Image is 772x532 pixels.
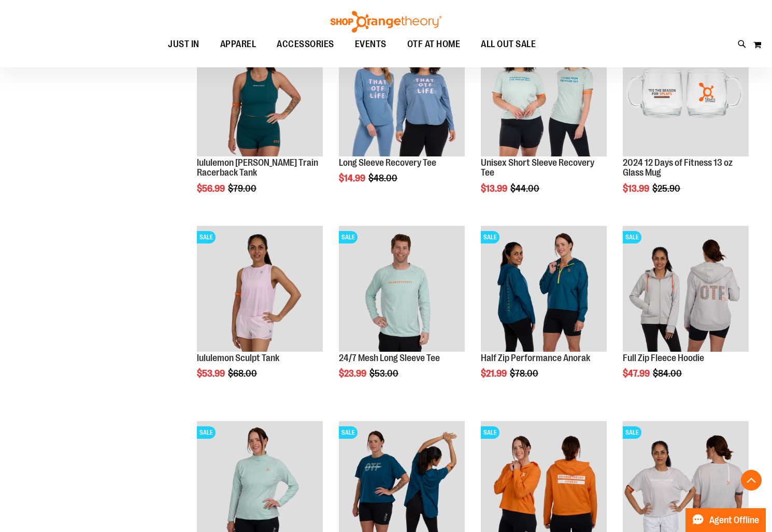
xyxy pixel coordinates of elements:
[623,31,749,156] img: Main image of 2024 12 Days of Fitness 13 oz Glass Mug
[481,426,499,439] span: SALE
[709,515,759,525] span: Agent Offline
[685,508,766,532] button: Agent Offline
[197,226,323,353] a: Main Image of 1538347SALE
[197,426,216,439] span: SALE
[197,231,216,243] span: SALE
[481,31,607,156] img: Main of 2024 AUGUST Unisex Short Sleeve Recovery Tee
[369,368,400,379] span: $53.00
[623,231,641,243] span: SALE
[481,183,509,194] span: $13.99
[481,226,607,352] img: Half Zip Performance Anorak
[197,226,323,352] img: Main Image of 1538347
[339,226,465,353] a: Main Image of 1457095SALE
[334,221,470,406] div: product
[339,157,436,168] a: Long Sleeve Recovery Tee
[329,11,443,33] img: Shop Orangetheory
[334,25,470,210] div: product
[339,173,367,183] span: $14.99
[623,226,749,353] a: Main Image of 1457091SALE
[197,157,318,178] a: lululemon [PERSON_NAME] Train Racerback Tank
[228,183,258,194] span: $79.00
[623,157,733,178] a: 2024 12 Days of Fitness 13 oz Glass Mug
[481,31,607,158] a: Main of 2024 AUGUST Unisex Short Sleeve Recovery TeeSALE
[481,226,607,353] a: Half Zip Performance AnorakSALE
[339,231,358,243] span: SALE
[618,221,754,406] div: product
[407,33,461,56] span: OTF AT HOME
[510,368,540,379] span: $78.00
[192,221,328,406] div: product
[277,33,334,56] span: ACCESSORIES
[481,353,590,363] a: Half Zip Performance Anorak
[623,426,641,439] span: SALE
[339,31,465,156] img: Main of 2024 AUGUST Long Sleeve Recovery Tee
[618,25,754,221] div: product
[339,426,358,439] span: SALE
[481,157,594,178] a: Unisex Short Sleeve Recovery Tee
[355,33,387,56] span: EVENTS
[481,33,536,56] span: ALL OUT SALE
[339,368,368,379] span: $23.99
[623,183,651,194] span: $13.99
[623,368,651,379] span: $47.99
[741,470,762,491] button: Back To Top
[368,173,399,183] span: $48.00
[197,31,323,158] a: lululemon Wunder Train Racerback TankSALE
[339,226,465,352] img: Main Image of 1457095
[339,31,465,158] a: Main of 2024 AUGUST Long Sleeve Recovery TeeSALE
[623,226,749,352] img: Main Image of 1457091
[653,368,683,379] span: $84.00
[510,183,541,194] span: $44.00
[339,353,440,363] a: 24/7 Mesh Long Sleeve Tee
[476,25,612,221] div: product
[228,368,259,379] span: $68.00
[623,353,704,363] a: Full Zip Fleece Hoodie
[192,25,328,221] div: product
[197,183,226,194] span: $56.99
[476,221,612,406] div: product
[652,183,682,194] span: $25.90
[481,231,499,243] span: SALE
[168,33,199,56] span: JUST IN
[197,31,323,156] img: lululemon Wunder Train Racerback Tank
[220,33,256,56] span: APPAREL
[197,368,226,379] span: $53.99
[197,353,279,363] a: lululemon Sculpt Tank
[623,31,749,158] a: Main image of 2024 12 Days of Fitness 13 oz Glass MugSALE
[481,368,508,379] span: $21.99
